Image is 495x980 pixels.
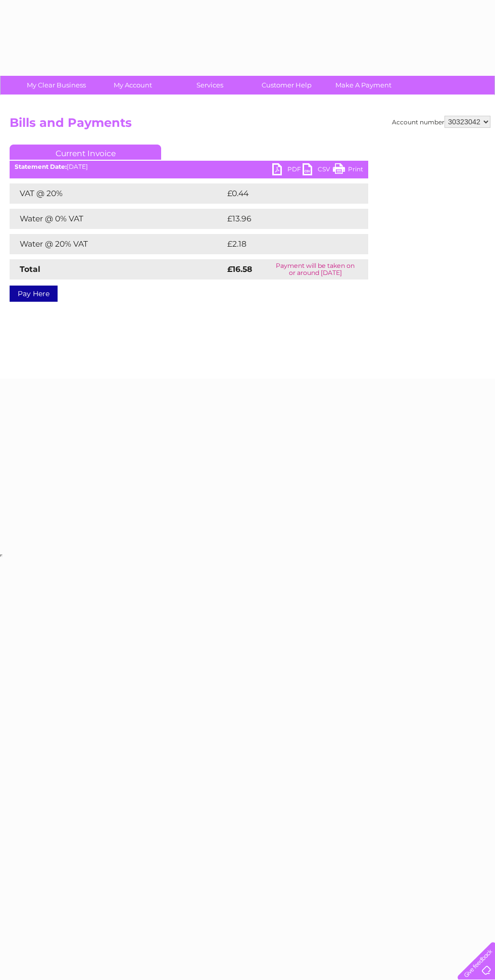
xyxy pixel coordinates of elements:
[10,183,225,204] td: VAT @ 20%
[262,259,368,279] td: Payment will be taken on or around [DATE]
[10,116,490,135] h2: Bills and Payments
[15,76,98,95] a: My Clear Business
[20,264,40,274] strong: Total
[225,183,345,204] td: £0.44
[303,163,333,178] a: CSV
[322,76,405,95] a: Make A Payment
[245,76,328,95] a: Customer Help
[10,209,225,229] td: Water @ 0% VAT
[227,264,252,274] strong: £16.58
[10,286,58,302] a: Pay Here
[225,234,343,254] td: £2.18
[10,234,225,254] td: Water @ 20% VAT
[91,76,175,95] a: My Account
[272,163,303,178] a: PDF
[392,116,490,128] div: Account number
[10,145,161,160] a: Current Invoice
[333,163,363,178] a: Print
[168,76,252,95] a: Services
[10,163,368,170] div: [DATE]
[15,163,67,170] b: Statement Date:
[225,209,347,229] td: £13.96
